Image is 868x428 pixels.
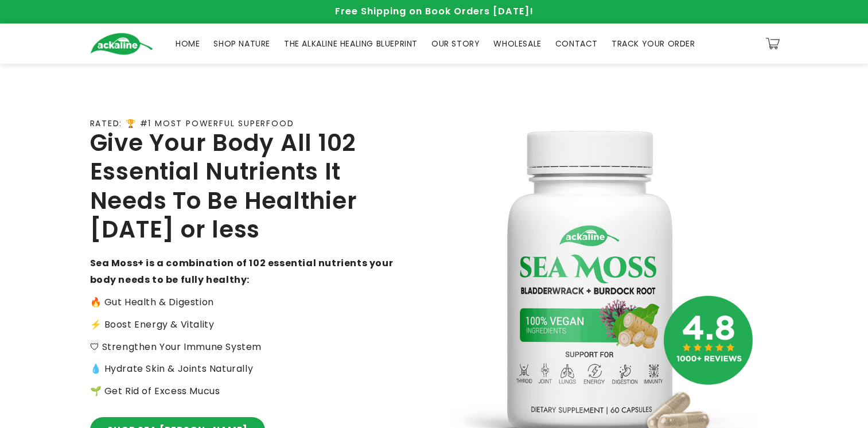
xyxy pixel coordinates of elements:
[90,339,394,356] p: 🛡 Strengthen Your Immune System
[90,119,294,129] p: RATED: 🏆 #1 MOST POWERFUL SUPERFOOD
[493,38,541,49] span: WHOLESALE
[90,256,394,286] strong: Sea Moss+ is a combination of 102 essential nutrients your body needs to be fully healthy:
[612,38,695,49] span: TRACK YOUR ORDER
[90,317,394,333] p: ⚡️ Boost Energy & Vitality
[555,38,598,49] span: CONTACT
[213,38,270,49] span: SHOP NATURE
[90,361,394,378] p: 💧 Hydrate Skin & Joints Naturally
[90,129,394,244] h2: Give Your Body All 102 Essential Nutrients It Needs To Be Healthier [DATE] or less
[548,32,605,56] a: CONTACT
[90,33,153,55] img: Ackaline
[90,294,394,311] p: 🔥 Gut Health & Digestion
[335,5,534,18] span: Free Shipping on Book Orders [DATE]!
[169,32,207,56] a: HOME
[431,38,480,49] span: OUR STORY
[486,32,548,56] a: WHOLESALE
[284,38,418,49] span: THE ALKALINE HEALING BLUEPRINT
[605,32,702,56] a: TRACK YOUR ORDER
[207,32,277,56] a: SHOP NATURE
[176,38,200,49] span: HOME
[90,383,394,400] p: 🌱 Get Rid of Excess Mucus
[277,32,425,56] a: THE ALKALINE HEALING BLUEPRINT
[425,32,486,56] a: OUR STORY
